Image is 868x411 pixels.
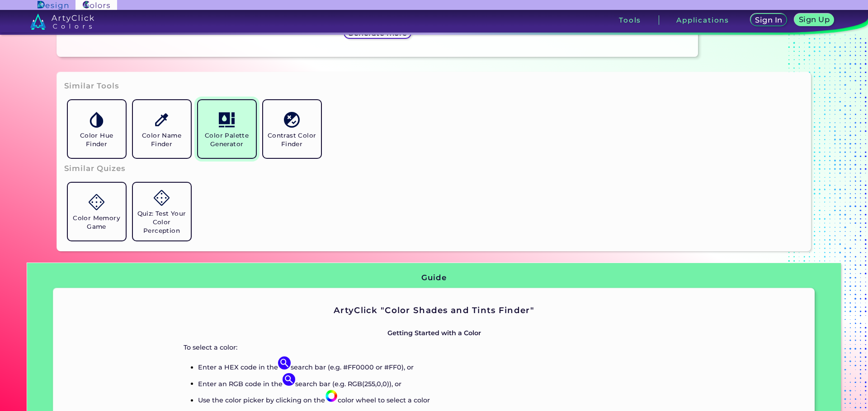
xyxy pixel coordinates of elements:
a: Sign In [752,14,785,26]
p: Enter a HEX code in the search bar (e.g. #FF0000 or #FF0), or [198,356,685,373]
img: logo_artyclick_colors_white.svg [30,14,94,30]
img: icon_game.svg [154,190,170,206]
img: icon_game.svg [89,194,104,210]
h3: Guide [421,272,446,283]
a: Color Name Finder [129,97,194,162]
h2: ArtyClick "Color Shades and Tints Finder" [184,305,685,316]
a: Color Palette Generator [194,97,259,162]
a: Color Hue Finder [64,97,129,162]
h5: Sign Up [800,16,828,23]
h5: Color Memory Game [71,214,122,231]
p: Enter an RGB code in the search bar (e.g. RGB(255,0,0)), or [198,373,685,389]
a: Sign Up [797,14,832,26]
p: Use the color picker by clicking on the color wheel to select a color [198,389,685,406]
h3: Applications [676,17,729,23]
img: icon_col_pal_col.svg [219,112,235,128]
a: Quiz: Test Your Color Perception [129,179,194,244]
img: ArtyClick Design logo [38,1,68,9]
p: Getting Started with a Color [184,328,685,338]
h5: Color Name Finder [137,131,187,148]
a: Contrast Color Finder [259,97,325,162]
h3: Similar Quizes [64,163,126,174]
h3: Similar Tools [64,81,119,92]
img: icon_color_hue.svg [89,112,104,128]
img: icon_color_wheel.png [325,389,338,402]
img: icon_color_name_finder.svg [154,112,170,128]
img: icon_blue_search.svg [283,373,296,386]
img: icon_color_contrast.svg [284,112,300,128]
h5: Color Palette Generator [202,131,252,148]
h3: Tools [619,17,641,23]
a: Color Memory Game [64,179,129,244]
h5: Contrast Color Finder [267,131,317,148]
h5: Color Hue Finder [71,131,122,148]
p: To select a color: [184,342,685,353]
h5: Sign In [756,17,781,23]
h5: Quiz: Test Your Color Perception [137,209,187,235]
img: icon_blue_search.svg [278,356,291,369]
